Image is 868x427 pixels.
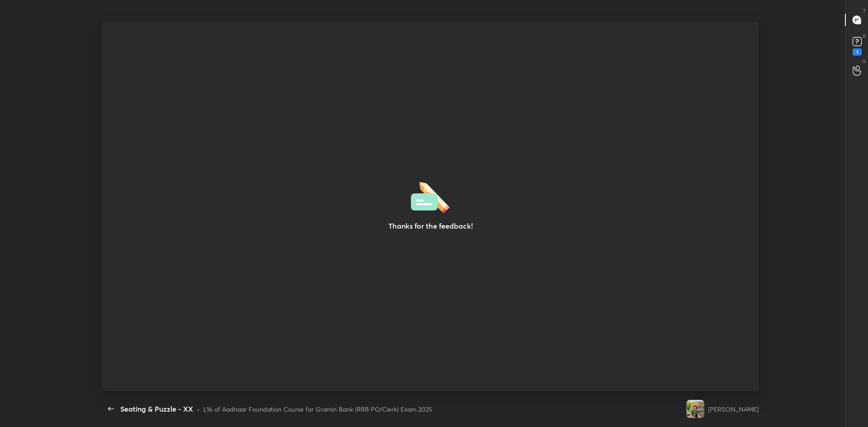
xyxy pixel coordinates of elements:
p: T [863,7,866,14]
img: feedbackThanks.36dea665.svg [411,179,450,213]
div: Seating & Puzzle - XX [120,404,193,414]
div: • [197,404,200,414]
h3: Thanks for the feedback! [388,221,473,231]
div: L16 of Aadhaar Foundation Course for Gramin Bank (RRB PO/Clerk) Exam 2025 [203,404,432,414]
img: 9f5e5bf9971e4a88853fc8dad0f60a4b.jpg [686,400,704,418]
div: 1 [853,48,862,56]
p: D [863,33,866,39]
div: [PERSON_NAME] [708,404,759,414]
p: G [862,58,866,65]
